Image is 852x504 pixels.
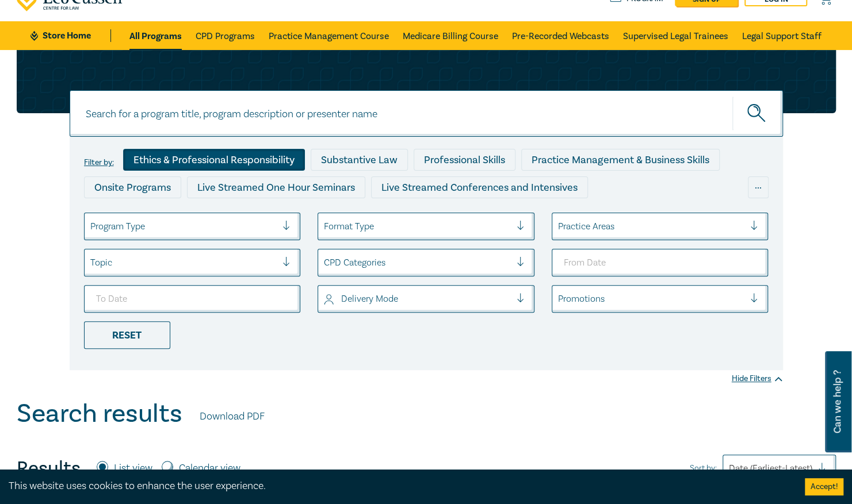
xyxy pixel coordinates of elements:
[690,462,717,475] span: Sort by:
[30,29,110,42] a: Store Home
[84,321,170,349] div: Reset
[732,373,783,384] div: Hide Filters
[84,176,181,198] div: Onsite Programs
[179,461,240,476] label: Calendar view
[17,457,81,480] h4: Results
[324,220,326,233] input: select
[84,158,114,167] label: Filter by:
[371,176,588,198] div: Live Streamed Conferences and Intensives
[70,90,783,137] input: Search for a program title, program description or presenter name
[742,21,822,50] a: Legal Support Staff
[623,21,728,50] a: Supervised Legal Trainees
[832,358,843,445] span: Can we help ?
[123,149,305,171] div: Ethics & Professional Responsibility
[403,21,498,50] a: Medicare Billing Course
[90,256,93,269] input: select
[311,149,408,171] div: Substantive Law
[558,220,560,233] input: select
[200,409,265,424] a: Download PDF
[410,204,536,226] div: 10 CPD Point Packages
[84,285,301,313] input: To Date
[542,204,648,226] div: National Programs
[552,249,769,276] input: From Date
[129,21,182,50] a: All Programs
[729,462,731,475] input: Sort by
[272,204,404,226] div: Pre-Recorded Webcasts
[414,149,515,171] div: Professional Skills
[805,478,843,495] button: Accept cookies
[90,220,93,233] input: select
[324,256,326,269] input: select
[521,149,720,171] div: Practice Management & Business Skills
[196,21,255,50] a: CPD Programs
[84,204,266,226] div: Live Streamed Practical Workshops
[9,479,788,494] div: This website uses cookies to enhance the user experience.
[512,21,609,50] a: Pre-Recorded Webcasts
[748,176,769,198] div: ...
[17,399,182,429] h1: Search results
[269,21,389,50] a: Practice Management Course
[324,293,326,305] input: select
[114,461,152,476] label: List view
[558,293,560,305] input: select
[187,176,365,198] div: Live Streamed One Hour Seminars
